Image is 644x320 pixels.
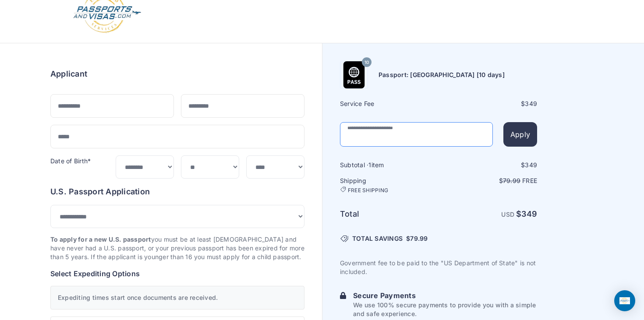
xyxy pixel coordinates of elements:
div: Expediting times start once documents are received. [50,286,304,309]
span: 1 [368,161,371,169]
div: $ [439,161,537,169]
span: TOTAL SAVINGS [352,234,403,243]
span: 79.99 [503,177,520,184]
strong: $ [516,209,537,218]
span: $ [406,234,428,243]
h6: Secure Payments [353,290,537,301]
p: you must be at least [DEMOGRAPHIC_DATA] and have never had a U.S. passport, or your previous pass... [50,235,304,261]
span: 349 [525,100,537,107]
label: Date of Birth* [50,157,91,165]
button: Apply [503,122,537,147]
h6: Applicant [50,68,87,80]
strong: To apply for a new U.S. passport [50,236,151,243]
img: Product Name [340,61,368,88]
p: Government fee to be paid to the "US Department of State" is not included. [340,259,537,276]
div: Open Intercom Messenger [614,290,635,311]
div: $ [439,99,537,108]
span: USD [501,211,514,218]
h6: U.S. Passport Application [50,186,304,198]
p: We use 100% secure payments to provide you with a simple and safe experience. [353,301,537,318]
h6: Total [340,208,438,220]
span: 79.99 [410,235,428,242]
span: Free [522,177,537,184]
span: 349 [521,209,537,218]
span: FREE SHIPPING [348,187,388,194]
h6: Passport: [GEOGRAPHIC_DATA] [10 days] [379,70,505,79]
span: 10 [364,57,369,68]
h6: Shipping [340,176,438,194]
p: $ [439,176,537,185]
h6: Subtotal · item [340,161,438,169]
h6: Service Fee [340,99,438,108]
h6: Select Expediting Options [50,268,304,279]
span: 349 [525,161,537,169]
